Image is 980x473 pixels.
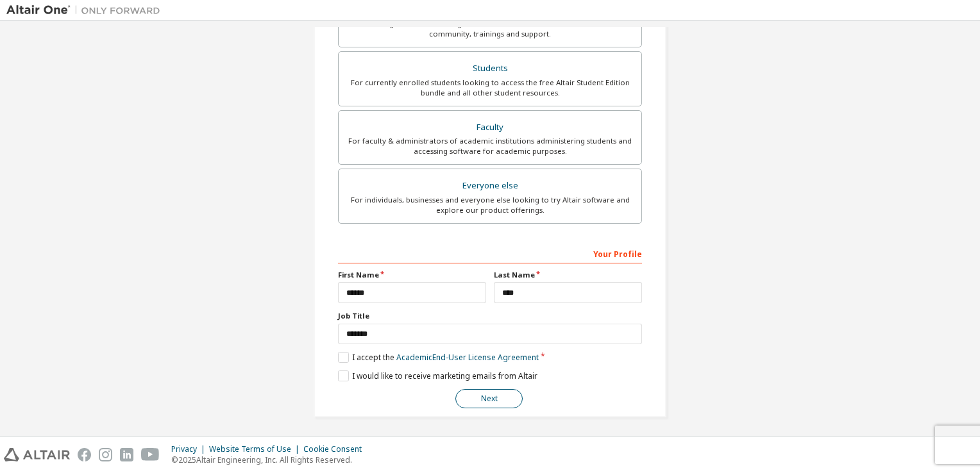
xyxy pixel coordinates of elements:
[171,444,209,454] div: Privacy
[120,448,133,461] img: linkedin.svg
[6,4,167,17] img: Altair One
[171,454,369,465] p: © 2025 Altair Engineering, Inc. All Rights Reserved.
[209,444,303,454] div: Website Terms of Use
[455,389,523,408] button: Next
[338,352,539,363] label: I accept the
[346,177,634,195] div: Everyone else
[141,448,160,461] img: youtube.svg
[346,60,634,78] div: Students
[346,195,634,215] div: For individuals, businesses and everyone else looking to try Altair software and explore our prod...
[338,370,537,381] label: I would like to receive marketing emails from Altair
[78,448,91,461] img: facebook.svg
[346,78,634,98] div: For currently enrolled students looking to access the free Altair Student Edition bundle and all ...
[303,444,369,454] div: Cookie Consent
[346,119,634,137] div: Faculty
[99,448,112,461] img: instagram.svg
[338,243,642,263] div: Your Profile
[494,270,642,280] label: Last Name
[338,311,642,321] label: Job Title
[346,136,634,156] div: For faculty & administrators of academic institutions administering students and accessing softwa...
[396,352,539,363] a: Academic End-User License Agreement
[338,270,486,280] label: First Name
[4,448,70,461] img: altair_logo.svg
[346,19,634,39] div: For existing customers looking to access software downloads, HPC resources, community, trainings ...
